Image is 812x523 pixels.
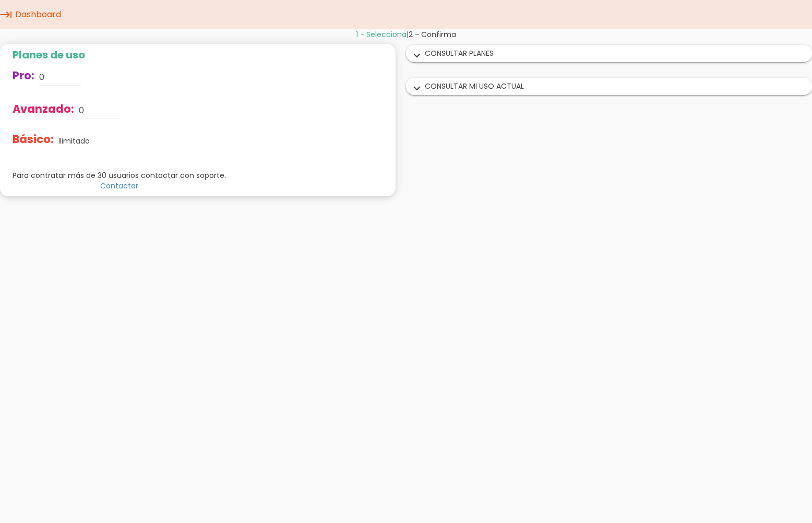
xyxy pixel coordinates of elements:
[409,29,456,40] span: 2 - Confirma
[13,170,226,181] p: Para contratar más de 30 usuarios contactar con soporte.
[100,181,138,191] a: Contactar
[409,49,425,63] i: expand_more
[13,101,74,116] span: Avanzado:
[356,29,407,40] span: 1 - Selecciona
[407,45,811,62] div: CONSULTAR PLANES
[13,132,54,147] span: Básico:
[13,49,226,61] h2: Planes de uso
[409,82,425,96] i: expand_more
[13,68,34,83] span: Pro:
[407,78,811,94] div: CONSULTAR MI USO ACTUAL
[58,136,90,146] p: Ilimitado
